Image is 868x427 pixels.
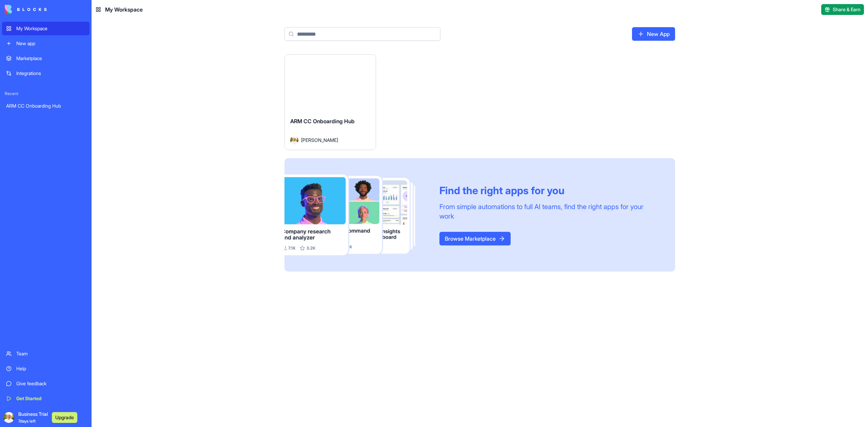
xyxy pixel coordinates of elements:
[16,40,85,47] div: New app
[301,136,338,144] span: [PERSON_NAME]
[52,412,77,423] button: Upgrade
[16,365,85,372] div: Help
[821,4,864,15] button: Share & Earn
[2,52,90,65] a: Marketplace
[439,232,511,245] a: Browse Marketplace
[105,5,143,14] span: My Workspace
[833,6,861,13] span: Share & Earn
[16,25,85,32] div: My Workspace
[5,5,47,14] img: logo
[6,103,85,109] div: ARM CC Onboarding Hub
[16,70,85,77] div: Integrations
[439,184,659,197] div: Find the right apps for you
[2,377,90,390] a: Give feedback
[290,118,355,125] span: ARM CC Onboarding Hub
[2,347,90,360] a: Team
[284,54,376,150] a: ARM CC Onboarding HubAvatar[PERSON_NAME]
[2,22,90,35] a: My Workspace
[2,67,90,80] a: Integrations
[18,419,36,424] span: 7 days left
[290,136,298,144] img: Avatar
[16,395,85,402] div: Get Started
[2,91,90,96] span: Recent
[439,202,659,221] div: From simple automations to full AI teams, find the right apps for your work
[18,411,48,424] span: Business Trial
[632,27,675,41] a: New App
[284,174,429,256] img: Frame_181_egmpey.png
[16,350,85,357] div: Team
[16,55,85,62] div: Marketplace
[2,362,90,375] a: Help
[2,37,90,50] a: New app
[2,99,90,113] a: ARM CC Onboarding Hub
[3,412,14,423] img: ACg8ocLOIEoAmjm4heWCeE7lsfoDcp5jJihZlmFmn9yyd1nm-K_6I6A=s96-c
[16,380,85,387] div: Give feedback
[2,392,90,405] a: Get Started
